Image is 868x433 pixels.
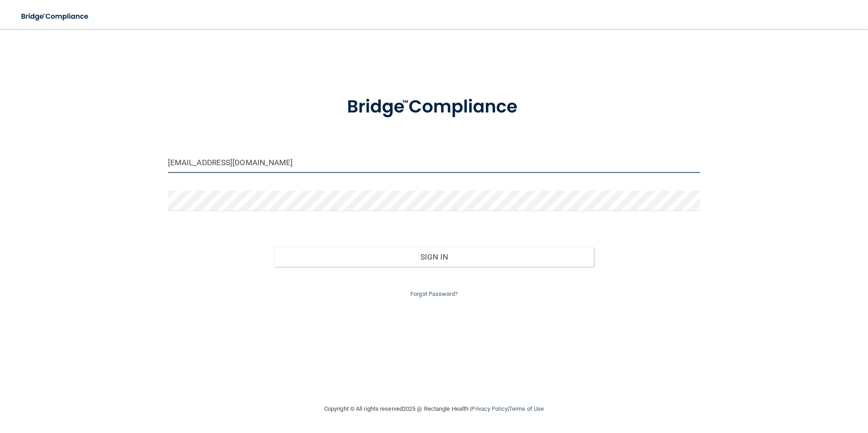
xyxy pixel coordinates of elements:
[14,7,97,26] img: bridge_compliance_login_screen.278c3ca4.svg
[274,247,594,267] button: Sign In
[410,290,458,297] a: Forgot Password?
[328,84,540,131] img: bridge_compliance_login_screen.278c3ca4.svg
[168,153,700,173] input: Email
[509,405,544,412] a: Terms of Use
[711,369,857,405] iframe: Drift Widget Chat Controller
[471,405,507,412] a: Privacy Policy
[268,394,600,423] div: Copyright © All rights reserved 2025 @ Rectangle Health | |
